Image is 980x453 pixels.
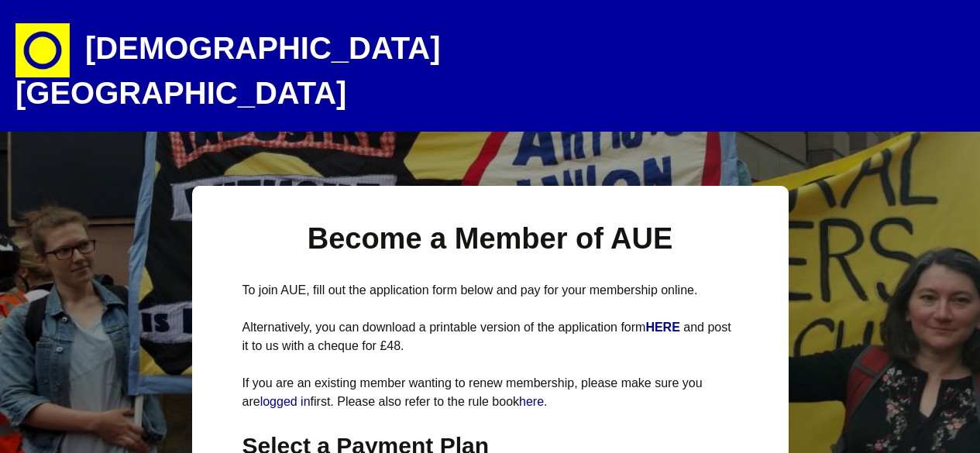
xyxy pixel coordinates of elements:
img: circle-e1448293145835.png [15,23,70,77]
strong: HERE [645,321,679,334]
h1: Become a Member of AUE [242,220,738,258]
a: here [519,395,544,408]
p: To join AUE, fill out the application form below and pay for your membership online. [242,281,738,300]
a: HERE [645,321,683,334]
a: logged in [260,395,311,408]
p: Alternatively, you can download a printable version of the application form and post it to us wit... [242,318,738,355]
p: If you are an existing member wanting to renew membership, please make sure you are first. Please... [242,374,738,411]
